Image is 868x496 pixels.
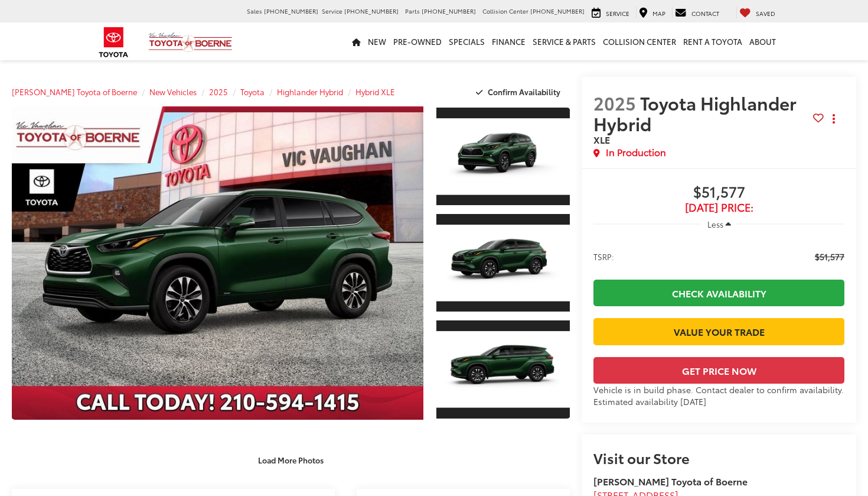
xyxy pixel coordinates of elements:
a: Service [589,7,632,18]
button: Less [701,213,737,235]
span: [DATE] Price: [593,202,844,213]
a: Expand Photo 3 [436,319,570,419]
button: Confirm Availability [469,82,570,102]
span: $51,577 [815,251,844,262]
img: 2025 Toyota Highlander Hybrid Hybrid XLE [435,331,571,408]
a: Service & Parts: Opens in a new tab [529,22,599,60]
span: [PHONE_NUMBER] [344,7,399,15]
span: Contact [691,9,719,18]
span: $51,577 [593,184,844,202]
span: Less [707,219,723,229]
a: Expand Photo 0 [12,106,423,420]
img: 2025 Toyota Highlander Hybrid Hybrid XLE [435,118,571,195]
a: New [364,22,390,60]
span: Confirm Availability [488,86,560,97]
span: Map [652,9,665,18]
a: Rent a Toyota [680,22,746,60]
a: Value Your Trade [593,318,844,345]
a: Highlander Hybrid [277,86,343,97]
span: In Production [606,145,666,159]
h2: Visit our Store [593,450,844,465]
button: Load More Photos [250,450,332,471]
a: Map [636,7,668,18]
strong: [PERSON_NAME] Toyota of Boerne [593,474,748,488]
a: [PERSON_NAME] Toyota of Boerne [12,86,137,97]
span: Collision Center [482,7,528,15]
span: 2025 [593,90,636,115]
a: Home [348,22,364,60]
a: Finance [488,22,529,60]
span: Service [606,9,629,18]
a: About [746,22,779,60]
a: Specials [445,22,488,60]
img: 2025 Toyota Highlander Hybrid Hybrid XLE [435,225,571,302]
span: dropdown dots [833,114,835,124]
span: Parts [405,7,420,15]
span: TSRP: [593,251,614,262]
a: Collision Center [599,22,680,60]
span: [PHONE_NUMBER] [264,7,318,15]
button: Actions [824,109,844,129]
a: Contact [672,7,722,18]
img: 2025 Toyota Highlander Hybrid Hybrid XLE [8,105,428,420]
a: Check Availability [593,280,844,306]
div: Vehicle is in build phase. Contact dealer to confirm availability. Estimated availability [DATE] [593,384,844,407]
span: Service [322,7,342,15]
a: Hybrid XLE [355,86,395,97]
a: Expand Photo 1 [436,106,570,206]
span: XLE [593,132,610,146]
span: [PHONE_NUMBER] [422,7,476,15]
img: Vic Vaughan Toyota of Boerne [148,32,233,53]
span: Toyota Highlander Hybrid [593,90,797,136]
a: Toyota [240,86,265,97]
a: My Saved Vehicles [736,7,778,18]
a: New Vehicles [149,86,197,97]
a: Expand Photo 2 [436,213,570,313]
span: Saved [756,9,775,18]
a: 2025 [209,86,228,97]
img: Toyota [92,23,136,61]
button: Get Price Now [593,357,844,384]
a: Pre-Owned [390,22,445,60]
span: Sales [247,7,262,15]
span: [PHONE_NUMBER] [530,7,585,15]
